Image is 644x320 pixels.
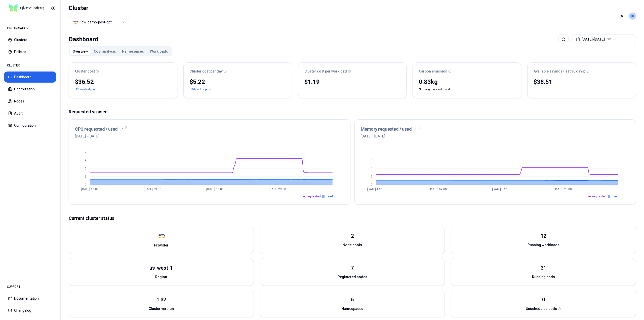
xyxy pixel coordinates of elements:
p: Current cluster status [69,215,636,222]
tspan: [DATE] 04:00 [206,188,224,191]
span: used [612,194,619,198]
div: 0 [542,296,545,303]
tspan: 6 [85,167,87,170]
button: Overview [70,47,91,55]
div: 1.32 [156,296,166,303]
p: -1% from last period [75,87,98,92]
span: Region [155,274,167,279]
div: 2 [351,232,354,239]
div: Cluster cost [75,69,171,74]
div: 6 [351,296,354,303]
div: 12 [541,232,546,239]
span: Provider [154,243,169,248]
p: -1% from last period [190,87,212,92]
div: us-west-1 [149,264,173,271]
button: Optimization [4,84,56,95]
div: 7 [351,264,354,271]
span: GMT+3 [607,37,617,41]
button: Nodes [4,96,56,107]
div: Cluster cost per workload [304,69,400,74]
div: $5.22 [190,78,286,86]
tspan: 0 [85,183,87,187]
button: Policies [4,46,56,57]
button: [DATE]-[DATE]GMT+3 [572,34,636,44]
tspan: [DATE] 09:00 [429,188,447,191]
div: gw-demo-post-opt [82,20,112,25]
tspan: 6 [370,159,372,162]
h3: CPU requested / used [75,126,118,133]
button: Documentation [4,293,56,304]
div: 31 [541,264,546,271]
span: requested [306,194,321,198]
div: Available savings (last 30 days) [534,69,630,74]
tspan: 2 [370,175,372,179]
h3: Memory requested / used [361,126,412,133]
tspan: 0 [370,183,372,187]
tspan: [DATE] 23:00 [554,188,572,191]
div: $1.19 [304,78,400,86]
p: Requested vs used [69,108,636,115]
h1: Cluster [69,4,129,12]
tspan: [DATE] 04:00 [492,188,509,191]
button: Cost analysis [91,47,119,55]
button: Workloads [147,47,171,55]
tspan: [DATE] 14:00 [367,188,384,191]
button: Clusters [4,34,56,45]
div: $36.52 [75,78,171,86]
tspan: 9 [85,159,87,162]
img: aws [157,232,165,240]
div: Carbon emission [419,69,515,74]
div: 0.83 kg [419,78,515,86]
button: Audit [4,108,56,119]
tspan: [DATE] 14:00 [81,188,99,191]
button: Configuration [4,120,56,131]
tspan: [DATE] 23:00 [269,188,286,191]
span: requested [592,194,607,198]
span: Node pools [343,242,362,247]
span: [DATE] - [DATE] [75,134,123,139]
tspan: 4 [370,167,372,170]
span: Running pods [532,274,555,279]
tspan: 8 [370,150,372,154]
span: Unscheduled pods [526,306,557,311]
tspan: 3 [85,175,87,179]
span: Registered nodes [338,274,367,279]
tspan: [DATE] 09:00 [144,188,161,191]
img: aws [73,20,78,25]
button: Dashboard [4,72,56,83]
span: Running workloads [528,242,559,247]
div: Dashboard [69,34,98,44]
div: No change from last period [413,77,521,98]
div: $38.51 [534,78,630,86]
button: Changelog [4,305,56,316]
button: Namespaces [119,47,147,55]
tspan: 12 [83,150,87,154]
span: Cluster version [149,306,174,311]
span: Namespaces [341,306,363,311]
span: [DATE] - [DATE] [361,134,417,139]
span: used [326,194,333,198]
div: Cluster cost per day [190,69,286,74]
div: ORGANISATION [4,23,56,33]
img: GlassWing [7,2,46,14]
button: Select a value [69,16,129,28]
div: SUPPORT [4,282,56,292]
div: CLUSTER [4,60,56,70]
